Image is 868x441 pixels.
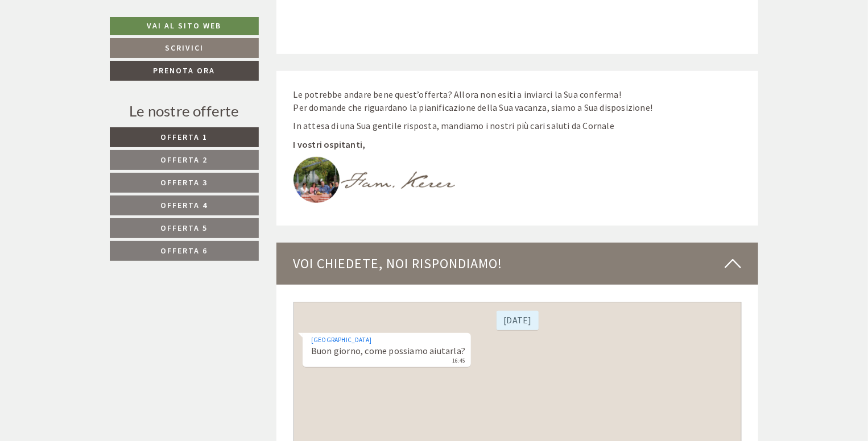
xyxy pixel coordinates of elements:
p: Le potrebbe andare bene quest’offerta? Allora non esiti a inviarci la Sua conferma! Per domande c... [294,88,742,114]
a: Prenota ora [110,61,259,81]
span: Offerta 1 [161,132,208,142]
button: Invia [391,299,448,319]
div: [DATE] [203,9,245,28]
span: Offerta 5 [161,223,208,233]
span: Offerta 3 [161,177,208,188]
p: In attesa di una Sua gentile risposta, mandiamo i nostri più cari saluti da Cornale [294,119,742,132]
div: Buon giorno, come possiamo aiutarla? [9,31,177,66]
div: Voi chiedete, noi rispondiamo! [276,243,759,285]
span: Offerta 2 [161,155,208,165]
small: 16:45 [18,56,172,64]
div: Le nostre offerte [110,101,259,122]
span: Offerta 4 [161,200,208,210]
a: Scrivici [110,38,259,58]
a: Vai al sito web [110,17,259,35]
span: Offerta 6 [161,246,208,256]
div: [GEOGRAPHIC_DATA] [18,34,172,43]
img: image [294,157,340,203]
img: image [341,172,463,189]
strong: I vostri ospitanti, [294,139,366,150]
